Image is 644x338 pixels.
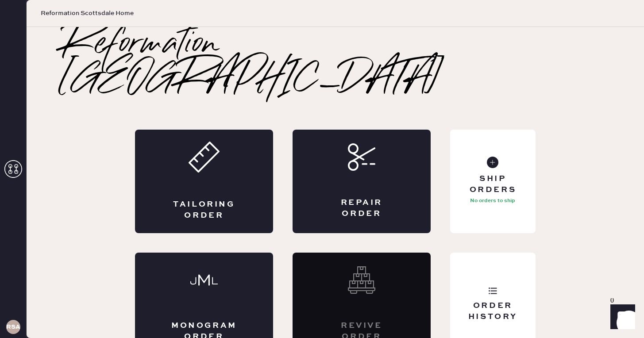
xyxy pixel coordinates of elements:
[602,298,640,336] iframe: Front Chat
[62,27,609,98] h2: Reformation [GEOGRAPHIC_DATA]
[170,199,238,221] div: Tailoring Order
[457,173,528,196] div: Ship Orders
[328,197,395,219] div: Repair Order
[457,300,528,323] div: Order History
[470,196,515,206] p: No orders to ship
[41,9,134,18] span: Reformation Scottsdale Home
[6,324,20,330] h3: RSA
